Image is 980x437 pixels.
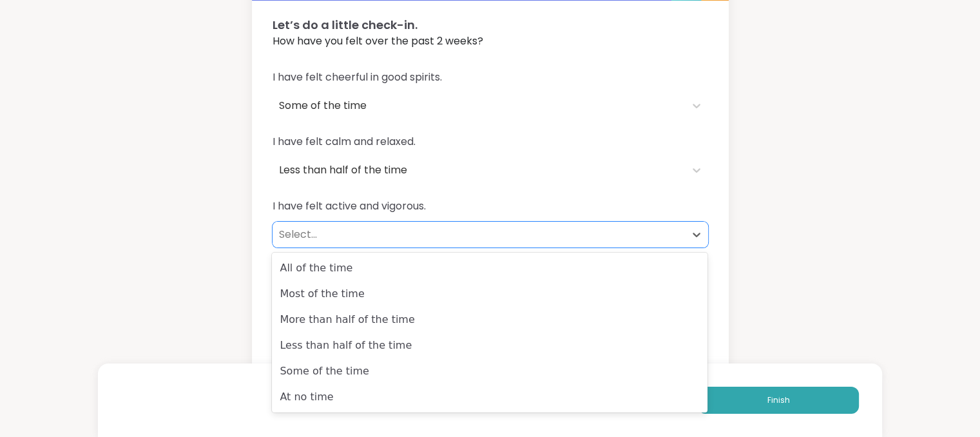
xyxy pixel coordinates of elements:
[279,98,678,113] div: Some of the time
[273,34,708,49] span: How have you felt over the past 2 weeks?
[279,162,678,178] div: Less than half of the time
[273,70,708,85] span: I have felt cheerful in good spirits.
[272,307,707,333] div: More than half of the time
[698,387,859,414] button: Finish
[272,384,707,410] div: At no time
[273,16,708,34] span: Let’s do a little check-in.
[272,358,707,384] div: Some of the time
[273,134,708,150] span: I have felt calm and relaxed.
[272,281,707,307] div: Most of the time
[767,394,789,406] span: Finish
[273,199,708,214] span: I have felt active and vigorous.
[279,227,678,242] div: Select...
[272,255,707,281] div: All of the time
[272,333,707,358] div: Less than half of the time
